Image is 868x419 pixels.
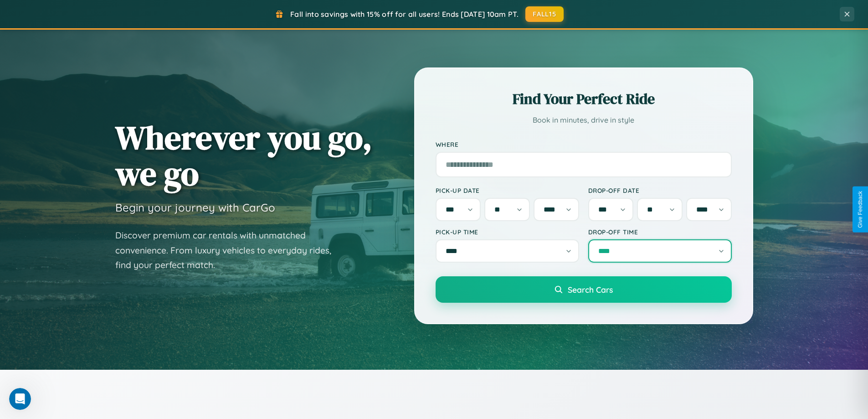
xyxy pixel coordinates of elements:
[115,228,343,273] p: Discover premium car rentals with unmatched convenience. From luxury vehicles to everyday rides, ...
[436,140,732,148] label: Where
[436,186,579,194] label: Pick-up Date
[436,89,732,109] h2: Find Your Perfect Ride
[9,388,31,410] iframe: Intercom live chat
[568,285,613,295] span: Search Cars
[290,10,519,19] span: Fall into savings with 15% off for all users! Ends [DATE] 10am PT.
[115,201,275,214] h3: Begin your journey with CarGo
[857,191,863,228] div: Give Feedback
[588,228,732,236] label: Drop-off Time
[115,119,372,191] h1: Wherever you go, we go
[436,276,732,303] button: Search Cars
[436,114,732,127] p: Book in minutes, drive in style
[436,228,579,236] label: Pick-up Time
[588,186,732,194] label: Drop-off Date
[525,6,564,22] button: FALL15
